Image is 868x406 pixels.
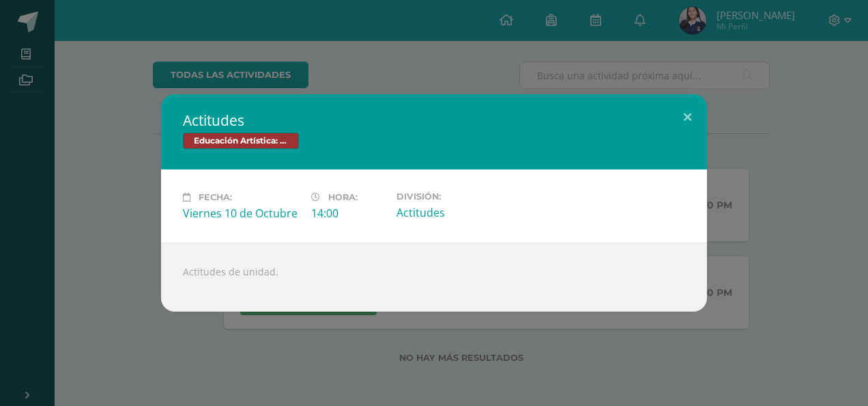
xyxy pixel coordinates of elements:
span: Hora: [328,192,358,202]
div: Actitudes [396,205,514,220]
span: Educación Artística: Educación Musical [183,133,299,149]
div: Viernes 10 de Octubre [183,206,300,221]
h2: Actitudes [183,111,685,130]
button: Close (Esc) [668,94,707,141]
div: 14:00 [311,206,386,221]
label: División: [396,191,514,202]
span: Fecha: [199,192,232,202]
div: Actitudes de unidad. [161,243,707,312]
